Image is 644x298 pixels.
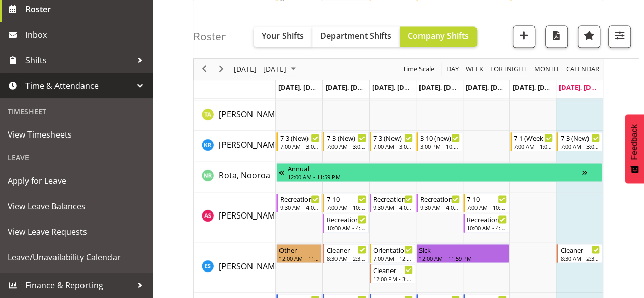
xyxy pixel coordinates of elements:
div: Recreation Officer [280,194,320,204]
div: 12:00 AM - 11:59 PM [279,254,320,262]
div: Sutton, Eternal"s event - Cleaner Begin From Wednesday, August 20, 2025 at 12:00:00 PM GMT+12:00 ... [370,264,415,283]
button: August 2025 [232,63,300,76]
div: 7:00 AM - 12:00 PM [373,254,413,262]
div: Orientation [373,244,413,254]
button: Feedback - Show survey [625,114,644,183]
td: Rhind-Sutherland, Te Aroha resource [194,100,276,131]
a: [PERSON_NAME], Eternal [219,260,314,272]
span: Your Shifts [262,30,304,41]
a: [PERSON_NAME] [219,139,282,151]
a: Leave/Unavailability Calendar [3,245,150,270]
a: [PERSON_NAME] Aroha [219,108,307,120]
div: 8:30 AM - 2:30 PM [326,254,366,262]
span: View Timesheets [8,127,145,142]
span: Month [533,63,560,76]
div: 12:00 AM - 11:59 PM [288,173,582,181]
span: [DATE] - [DATE] [233,63,287,76]
div: 9:30 AM - 4:00 PM [420,203,460,211]
td: Sutton, Eternal resource [194,242,276,293]
button: Previous [198,63,211,76]
span: Day [445,63,460,76]
span: Shifts [25,52,132,68]
div: Recreation Officer [326,214,366,224]
div: Sargison, Annmarie"s event - 7-10 Begin From Friday, August 22, 2025 at 7:00:00 AM GMT+12:00 Ends... [463,193,509,212]
td: Richardson, Kirsty resource [194,131,276,161]
div: Sargison, Annmarie"s event - Recreation Officer Begin From Tuesday, August 19, 2025 at 10:00:00 A... [323,213,369,233]
div: 7:00 AM - 10:00 AM [326,203,366,211]
div: 7-3 (New) [560,132,600,143]
span: Feedback [630,124,639,160]
div: Cleaner [326,244,366,254]
span: [DATE], [DATE] [466,83,512,92]
div: Recreation Officer [467,214,507,224]
span: [DATE], [DATE] [325,83,372,92]
div: next period [213,59,230,80]
div: 7:00 AM - 3:00 PM [280,142,320,150]
div: Richardson, Kirsty"s event - 7-1 (Week 1) Begin From Saturday, August 23, 2025 at 7:00:00 AM GMT+... [510,132,556,151]
div: 9:30 AM - 4:00 PM [373,203,413,211]
div: Richardson, Kirsty"s event - 7-3 (New) Begin From Sunday, August 24, 2025 at 7:00:00 AM GMT+12:00... [556,132,602,151]
button: Next [215,63,229,76]
a: Rota, Nooroa [219,169,270,181]
span: View Leave Balances [8,199,145,214]
div: August 18 - 24, 2025 [230,59,302,80]
div: 7:00 AM - 3:00 PM [560,142,600,150]
div: 7-3 (New) [280,132,320,143]
button: Timeline Day [445,63,461,76]
span: [DATE], [DATE] [372,83,418,92]
span: Finance & Reporting [25,278,132,293]
a: Apply for Leave [3,168,150,194]
div: 10:00 AM - 4:00 PM [467,224,507,232]
td: Sargison, Annmarie resource [194,192,276,242]
span: [DATE], [DATE] [512,83,558,92]
div: Sargison, Annmarie"s event - Recreation Officer Begin From Thursday, August 21, 2025 at 9:30:00 A... [416,193,462,212]
div: 9:30 AM - 4:00 PM [280,203,320,211]
div: Sutton, Eternal"s event - Sick Begin From Thursday, August 21, 2025 at 12:00:00 AM GMT+12:00 Ends... [416,243,509,263]
div: Sargison, Annmarie"s event - Recreation Officer Begin From Wednesday, August 20, 2025 at 9:30:00 ... [370,193,415,212]
div: Cleaner [373,264,413,275]
button: Highlight an important date within the roster. [578,25,600,48]
button: Filter Shifts [608,25,631,48]
div: previous period [195,59,213,80]
button: Department Shifts [312,26,400,47]
div: Leave [3,147,150,168]
a: [PERSON_NAME] [219,209,282,222]
button: Time Scale [401,63,436,76]
button: Your Shifts [254,26,312,47]
span: Fortnight [489,63,528,76]
span: [DATE], [DATE] [559,83,605,92]
div: Richardson, Kirsty"s event - 7-3 (New) Begin From Tuesday, August 19, 2025 at 7:00:00 AM GMT+12:0... [323,132,369,151]
div: Sargison, Annmarie"s event - Recreation Officer Begin From Monday, August 18, 2025 at 9:30:00 AM ... [276,193,322,212]
div: Rota, Nooroa"s event - Annual Begin From Friday, August 1, 2025 at 12:00:00 AM GMT+12:00 Ends At ... [276,162,603,182]
button: Download a PDF of the roster according to the set date range. [545,25,568,48]
div: Richardson, Kirsty"s event - 3-10 (new) Begin From Thursday, August 21, 2025 at 3:00:00 PM GMT+12... [416,132,462,151]
div: Sargison, Annmarie"s event - Recreation Officer Begin From Friday, August 22, 2025 at 10:00:00 AM... [463,213,509,233]
td: Rota, Nooroa resource [194,161,276,192]
div: 7-10 [467,194,507,204]
span: Rota, Nooroa [219,170,270,181]
div: Sutton, Eternal"s event - Cleaner Begin From Tuesday, August 19, 2025 at 8:30:00 AM GMT+12:00 End... [323,243,369,263]
a: View Leave Requests [3,219,150,245]
span: [DATE], [DATE] [278,83,325,92]
div: 8:30 AM - 2:30 PM [560,254,600,262]
div: Sick [419,244,507,254]
div: Richardson, Kirsty"s event - 7-3 (New) Begin From Monday, August 18, 2025 at 7:00:00 AM GMT+12:00... [276,132,322,151]
button: Month [565,63,601,76]
div: Cleaner [560,244,600,254]
div: 7:00 AM - 3:00 PM [326,142,366,150]
div: Recreation Officer [420,194,460,204]
div: 12:00 PM - 3:00 PM [373,274,413,282]
span: View Leave Requests [8,224,145,239]
div: 7-1 (Week 1) [514,132,553,143]
div: Sutton, Eternal"s event - Other Begin From Monday, August 18, 2025 at 12:00:00 AM GMT+12:00 Ends ... [276,243,322,263]
button: Timeline Month [533,63,561,76]
button: Fortnight [489,63,529,76]
span: [PERSON_NAME] [219,139,282,150]
div: 3:00 PM - 10:00 PM [420,142,460,150]
div: 7-3 (New) [373,132,413,143]
a: View Leave Balances [3,194,150,219]
div: 7:00 AM - 1:00 PM [514,142,553,150]
div: 10:00 AM - 4:00 PM [326,224,366,232]
span: Leave/Unavailability Calendar [8,250,145,265]
span: Roster [25,2,148,17]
